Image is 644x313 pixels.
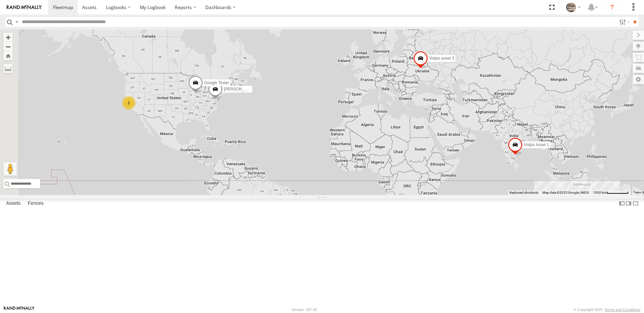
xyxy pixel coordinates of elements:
div: © Copyright 2025 - [574,308,640,312]
span: Google Tester [204,80,229,85]
a: Visit our Website [4,306,35,313]
div: 2 [122,96,136,110]
button: Zoom Home [3,51,13,60]
i: ? [607,2,618,13]
label: Fences [24,199,47,208]
span: [PERSON_NAME] [224,87,257,92]
label: Search Query [14,17,19,27]
label: Dock Summary Table to the Left [619,199,625,208]
button: Zoom in [3,33,13,42]
button: Map Scale: 1000 km per 62 pixels [591,190,631,195]
div: Version: 307.00 [291,308,317,312]
label: Measure [3,64,13,73]
label: Hide Summary Table [632,199,639,208]
button: Keyboard shortcuts [509,190,538,195]
label: Map Settings [633,75,644,84]
a: Terms (opens in new tab) [634,191,641,194]
span: Map data ©2025 Google, INEGI [542,191,589,194]
a: Terms and Conditions [605,308,640,312]
span: 1000 km [593,191,606,194]
label: Dock Summary Table to the Right [625,199,632,208]
img: rand-logo.svg [7,5,42,10]
button: Zoom out [3,42,13,51]
label: Search Filter Options [616,17,631,27]
div: Vlad h [563,2,583,12]
button: Drag Pegman onto the map to open Street View [3,162,17,176]
span: Volpis asset 3 [429,56,454,61]
span: Volpis Asset 1 [524,143,549,147]
label: Assets [3,199,24,208]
